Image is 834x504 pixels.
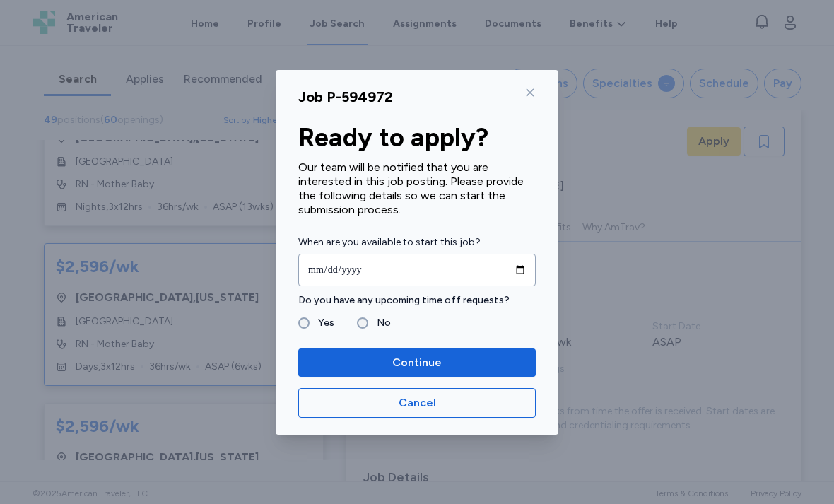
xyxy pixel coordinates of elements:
[392,354,442,371] span: Continue
[298,124,536,152] div: Ready to apply?
[298,160,536,217] div: Our team will be notified that you are interested in this job posting. Please provide the followi...
[298,234,536,251] label: When are you available to start this job?
[399,394,436,411] span: Cancel
[310,315,334,332] label: Yes
[298,348,536,377] button: Continue
[368,315,391,332] label: No
[298,292,536,309] label: Do you have any upcoming time off requests?
[298,388,536,418] button: Cancel
[298,87,393,107] div: Job P-594972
